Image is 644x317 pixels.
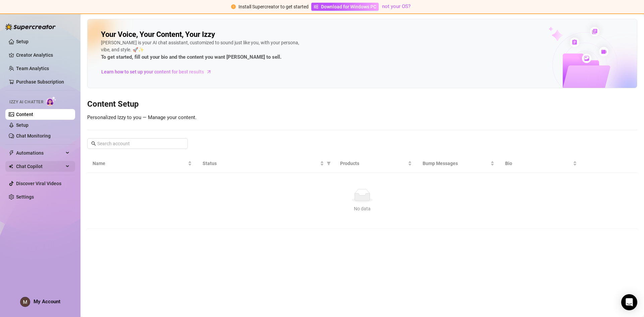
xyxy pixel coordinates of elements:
[417,154,500,173] th: Bump Messages
[423,160,489,167] span: Bump Messages
[203,160,319,167] span: Status
[16,50,70,60] a: Creator Analytics
[533,19,637,88] img: ai-chatter-content-library-cLFOSyPT.png
[16,148,64,158] span: Automations
[95,205,629,212] div: No data
[314,4,318,9] span: windows
[5,23,56,30] img: logo-BBDzfeDw.svg
[9,164,13,169] img: Chat Copilot
[16,181,61,186] a: Discover Viral Videos
[101,54,281,60] strong: To get started, fill out your bio and the content you want [PERSON_NAME] to sell.
[16,39,29,44] a: Setup
[16,122,29,128] a: Setup
[325,158,332,168] span: filter
[101,39,302,61] div: [PERSON_NAME] is your AI chat assistant, customized to sound just like you, with your persona, vi...
[91,141,96,146] span: search
[500,154,582,173] th: Bio
[16,112,33,117] a: Content
[87,99,637,110] h3: Content Setup
[46,96,56,106] img: AI Chatter
[9,150,14,156] span: thunderbolt
[340,160,407,167] span: Products
[97,140,178,147] input: Search account
[327,161,331,165] span: filter
[9,99,43,105] span: Izzy AI Chatter
[197,154,335,173] th: Status
[335,154,417,173] th: Products
[87,114,197,120] span: Personalized Izzy to you — Manage your content.
[238,4,309,9] span: Install Supercreator to get started
[16,79,64,85] a: Purchase Subscription
[20,297,30,307] img: ACg8ocKCHwV2onrcI_X82vSRUWwVhs_FN8V1qHOpe1kuxp9sJDjeOg=s96-c
[16,194,34,200] a: Settings
[101,68,204,75] span: Learn how to set up your content for best results
[93,160,186,167] span: Name
[621,294,637,310] div: Open Intercom Messenger
[34,299,60,305] span: My Account
[16,133,51,139] a: Chat Monitoring
[206,68,212,75] span: arrow-right
[505,160,572,167] span: Bio
[101,66,217,77] a: Learn how to set up your content for best results
[382,3,411,9] a: not your OS?
[101,30,215,39] h2: Your Voice, Your Content, Your Izzy
[16,161,64,172] span: Chat Copilot
[311,3,379,11] a: Download for Windows PC
[16,66,49,71] a: Team Analytics
[231,4,236,9] span: exclamation-circle
[87,154,197,173] th: Name
[321,3,376,10] span: Download for Windows PC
